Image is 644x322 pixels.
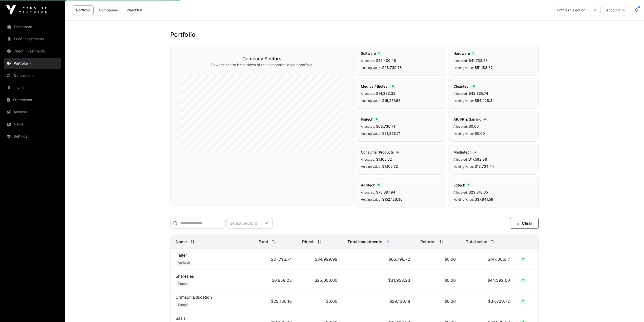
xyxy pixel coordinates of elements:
[347,239,382,245] span: Total Investments
[254,270,297,291] td: $6,958.23
[453,66,474,70] span: Holding Value:
[453,59,468,63] span: Allocated:
[4,46,61,57] a: Direct Investments
[469,190,488,194] span: $29,818.65
[361,132,381,136] span: Holding Value:
[178,282,188,286] span: Fintech
[461,291,515,312] td: $37,320.72
[461,270,515,291] td: $44,592.00
[453,51,476,55] span: Hardware
[382,164,398,168] span: $1,105.62
[176,239,187,245] span: Name
[181,55,343,62] h3: Company Sectors
[453,99,474,103] span: Holding Value:
[469,91,488,96] span: $42,825.74
[361,158,375,161] span: Allocated:
[4,70,61,81] a: Transactions
[73,5,94,15] a: Portfolio
[376,58,396,63] span: $59,400.46
[619,298,644,322] iframe: Chat Widget
[4,131,61,142] a: Settings
[176,316,185,321] a: Basis
[4,106,61,118] a: Analysis
[4,82,61,93] a: Invest
[178,303,188,307] span: Edtech
[461,249,515,270] td: $147,306.17
[361,191,375,194] span: Allocated:
[382,98,401,103] span: $16,257.63
[475,197,493,201] span: $37,841.56
[4,21,61,32] a: Dashboard
[453,150,478,154] span: Mediatech
[453,92,468,96] span: Allocated:
[227,218,260,228] div: Select Sectors
[361,92,375,96] span: Allocated:
[4,58,61,69] a: Portfolio
[466,239,487,245] span: Total value
[361,183,382,187] span: Agritech
[361,66,381,70] span: Holding Value:
[469,157,487,161] span: $17,592.86
[376,190,395,194] span: $70,897.94
[176,274,194,279] a: Sharesies
[178,261,190,265] span: Agritech
[4,94,61,105] a: Statements
[469,124,479,128] span: $0.00
[453,117,488,121] span: AR/VR & Gaming
[361,84,396,88] span: Medical/ Biotech
[382,65,402,70] span: $98,739.78
[176,253,187,258] a: Halter
[453,198,474,201] span: Holding Value:
[453,125,468,128] span: Allocated:
[361,51,382,55] span: Software
[342,249,415,270] td: $66,796.72
[297,291,342,312] td: $0.00
[554,5,588,15] div: Entities Selection
[361,125,375,128] span: Allocated:
[297,249,342,270] td: $34,999.98
[475,131,485,136] span: $0.00
[4,33,61,45] a: Fund Investments
[181,62,343,67] p: View the sector breakdown of the companies in your portfolio.
[361,150,401,154] span: Consumer Products
[415,291,461,312] td: $0.00
[254,249,297,270] td: $31,796.74
[361,165,381,168] span: Holding Value:
[475,65,493,70] span: $51,183.82
[259,239,268,245] span: Fund
[361,117,380,121] span: Fintech
[382,197,403,201] span: $152,126.36
[415,270,461,291] td: $0.00
[453,191,468,194] span: Allocated:
[603,5,630,15] button: Account
[453,158,468,161] span: Allocated:
[469,58,488,63] span: $41,733.35
[382,131,400,136] span: $81,865.71
[297,270,342,291] td: $25,000.00
[453,183,471,187] span: Edtech
[376,91,396,96] span: $14,833.32
[96,5,121,15] a: Companies
[123,5,146,15] a: Watchlist
[415,249,461,270] td: $0.00
[170,31,539,39] h1: Portfolio
[4,119,61,130] a: News
[342,291,415,312] td: $29,130.18
[376,157,392,161] span: $1,105.62
[6,5,47,15] img: Icehouse Ventures Logo
[453,165,474,168] span: Holding Value:
[254,291,297,312] td: $29,130.18
[361,59,375,63] span: Allocated:
[361,99,381,103] span: Holding Value:
[475,98,495,103] span: $54,428.34
[453,132,474,136] span: Holding Value:
[361,198,381,201] span: Holding Value:
[176,295,212,300] a: Crimson Education
[420,239,435,245] span: Returns
[453,84,477,88] span: Cleantech
[376,124,395,128] span: $66,736.71
[510,218,539,229] button: Clear
[475,164,494,168] span: $13,734.44
[342,270,415,291] td: $31,958.23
